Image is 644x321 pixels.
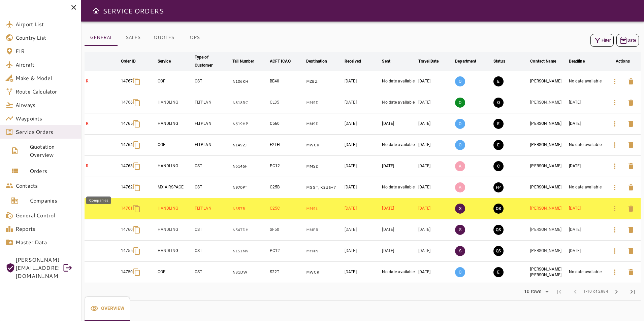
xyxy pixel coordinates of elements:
td: [DATE] [343,219,381,241]
p: 14762 [121,184,133,190]
td: [PERSON_NAME] [529,219,567,241]
div: 10 rows [520,287,551,297]
div: Destination [306,57,327,65]
td: [DATE] [417,177,454,198]
span: Tail Number [232,57,263,65]
td: [DATE] [417,92,454,113]
span: Destination [306,57,336,65]
p: N151MV [232,248,267,254]
span: Service [158,57,180,65]
button: FINAL PREPARATION [493,182,504,192]
td: MX AIRSPACE [156,177,193,198]
p: 14764 [121,142,133,148]
button: CLOSED [493,161,504,171]
td: FLTPLAN [193,92,231,113]
td: [DATE] [417,198,454,219]
button: SALES [118,30,148,46]
div: Department [455,57,476,65]
p: N547DH [232,227,267,233]
span: Orders [30,167,76,175]
span: Airport List [15,20,76,28]
button: Details [607,137,623,153]
div: Travel Date [418,57,439,65]
div: Deadline [569,57,585,65]
span: Type of Customer [195,53,230,69]
button: EXECUTION [493,267,504,277]
div: basic tabs example [85,30,210,46]
p: O [455,76,465,86]
p: MWCR [306,270,342,275]
td: [PERSON_NAME] [PERSON_NAME] [529,262,567,283]
button: GENERAL [85,30,118,46]
span: Quotation Overview [30,143,76,159]
td: No date available [381,177,417,198]
p: 14767 [121,78,133,84]
td: COF [156,135,193,156]
span: Companies [30,197,76,205]
p: MWCR [306,142,342,148]
button: Delete [623,222,639,238]
span: chevron_right [612,288,620,296]
p: A [455,161,465,171]
td: HANDLING [156,219,193,241]
td: CST [193,241,231,262]
span: FIR [15,47,76,55]
span: Previous Page [567,284,583,300]
div: Received [345,57,361,65]
button: Delete [623,73,639,90]
span: Travel Date [418,57,447,65]
p: Q [455,98,465,108]
p: N31DW [232,270,267,275]
p: 14750 [121,269,133,275]
td: [DATE] [568,241,605,262]
span: Airways [15,101,76,109]
td: C560 [268,113,305,135]
td: No date available [568,135,605,156]
button: QUOTE SENT [493,246,504,256]
button: QUOTING [493,98,504,108]
td: [DATE] [417,113,454,135]
td: FLTPLAN [193,113,231,135]
span: Received [345,57,370,65]
td: [DATE] [417,135,454,156]
span: Reports [15,225,76,233]
td: HANDLING [156,156,193,177]
p: R [86,163,118,169]
td: [DATE] [417,262,454,283]
p: 14766 [121,100,133,105]
div: Contact Name [530,57,556,65]
div: basic tabs example [85,296,130,321]
td: [PERSON_NAME] [529,156,567,177]
td: [PERSON_NAME] [529,135,567,156]
td: S22T [268,262,305,283]
p: MMSD [306,100,342,106]
td: No date available [381,262,417,283]
td: No date available [568,262,605,283]
td: [DATE] [417,219,454,241]
td: CST [193,262,231,283]
span: Last Page [624,284,641,300]
span: Contact Name [530,57,565,65]
div: Companies [86,197,111,204]
td: HANDLING [156,198,193,219]
div: 10 rows [522,289,543,294]
span: [PERSON_NAME][EMAIL_ADDRESS][DOMAIN_NAME] [15,256,59,280]
button: OPS [180,30,210,46]
button: EXECUTION [493,140,504,150]
button: Details [607,158,623,174]
td: [DATE] [381,198,417,219]
p: S [455,225,465,235]
p: MZBZ [306,79,342,84]
button: EXECUTION [493,119,504,129]
td: CST [193,219,231,241]
div: Order ID [121,57,136,65]
p: 14761 [121,206,133,211]
td: CST [193,71,231,92]
td: No date available [381,71,417,92]
p: N818RC [232,100,267,106]
td: [DATE] [343,198,381,219]
span: Master Data [15,238,76,246]
button: Delete [623,243,639,259]
td: [DATE] [343,262,381,283]
p: MYNN [306,248,342,254]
